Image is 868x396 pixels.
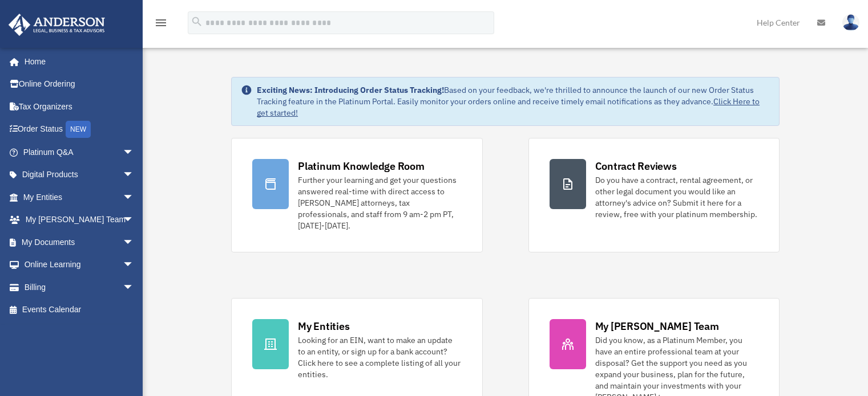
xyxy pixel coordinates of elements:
[298,319,349,333] div: My Entities
[123,164,146,187] span: arrow_drop_down
[8,73,151,96] a: Online Ordering
[123,254,146,277] span: arrow_drop_down
[123,141,146,164] span: arrow_drop_down
[123,276,146,299] span: arrow_drop_down
[257,96,760,118] a: Click Here to get started!
[191,15,203,28] i: search
[5,14,108,36] img: Anderson Advisors Platinum Portal
[8,186,151,209] a: My Entitiesarrow_drop_down
[298,174,461,231] div: Further your learning and get your questions answered real-time with direct access to [PERSON_NAM...
[66,121,91,138] div: NEW
[257,84,770,119] div: Based on your feedback, we're thrilled to announce the launch of our new Order Status Tracking fe...
[154,20,168,30] a: menu
[842,14,859,31] img: User Pic
[154,16,168,30] i: menu
[8,276,151,299] a: Billingarrow_drop_down
[257,85,444,95] strong: Exciting News: Introducing Order Status Tracking!
[595,319,719,333] div: My [PERSON_NAME] Team
[8,254,151,276] a: Online Learningarrow_drop_down
[8,141,151,164] a: Platinum Q&Aarrow_drop_down
[8,299,151,321] a: Events Calendar
[595,174,758,220] div: Do you have a contract, rental agreement, or other legal document you would like an attorney's ad...
[8,50,146,73] a: Home
[8,209,151,231] a: My [PERSON_NAME] Teamarrow_drop_down
[8,231,151,254] a: My Documentsarrow_drop_down
[298,334,461,380] div: Looking for an EIN, want to make an update to an entity, or sign up for a bank account? Click her...
[595,159,677,173] div: Contract Reviews
[123,209,146,232] span: arrow_drop_down
[123,186,146,209] span: arrow_drop_down
[8,164,151,186] a: Digital Productsarrow_drop_down
[528,138,780,252] a: Contract Reviews Do you have a contract, rental agreement, or other legal document you would like...
[8,95,151,118] a: Tax Organizers
[231,138,482,252] a: Platinum Knowledge Room Further your learning and get your questions answered real-time with dire...
[298,159,425,173] div: Platinum Knowledge Room
[123,231,146,254] span: arrow_drop_down
[8,118,151,141] a: Order StatusNEW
